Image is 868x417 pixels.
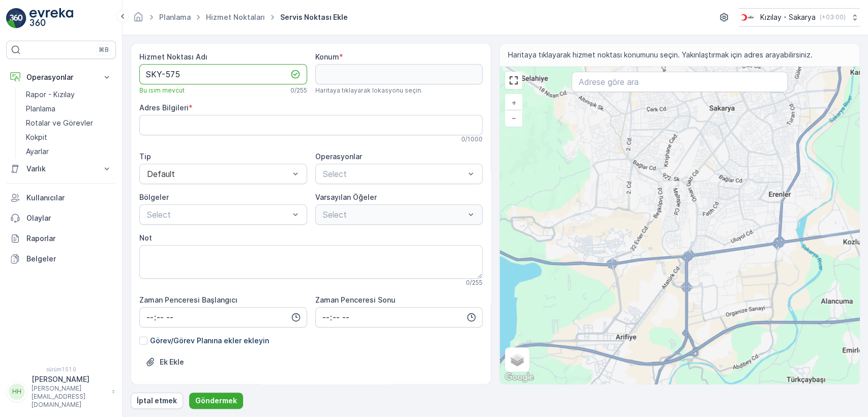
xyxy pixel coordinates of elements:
[760,13,816,21] font: Kızılay - Sakarya
[738,8,860,26] button: Kızılay - Sakarya(+03:00)
[32,384,85,408] font: [PERSON_NAME][EMAIL_ADDRESS][DOMAIN_NAME]
[315,52,339,61] font: Konum
[26,214,51,222] font: Olaylar
[506,95,521,110] a: Yakınlaştır
[461,135,465,143] font: 0
[99,46,109,53] font: ⌘B
[160,358,184,366] font: Ek Ekle
[6,188,116,208] a: Kullanıcılar
[472,279,483,286] font: 255
[6,67,116,87] button: Operasyonlar
[323,168,465,180] p: Select
[6,159,116,179] button: Varlık
[139,52,207,61] font: Hizmet Noktası Adı
[22,116,116,130] a: Rotalar ve Görevler
[502,371,536,384] a: Bu alanı Google Haritalar'da açın (yeni bir pencere açılır)
[26,90,75,99] font: Rapor - Kızılay
[296,86,307,94] font: 255
[139,295,237,304] font: Zaman Penceresi Başlangıcı
[147,208,289,221] p: Select
[32,375,89,383] font: [PERSON_NAME]
[315,193,377,201] font: Varsayılan Öğeler
[139,233,152,242] font: Not
[12,388,21,395] font: HH
[62,366,76,372] font: 1.51.0
[139,103,189,112] font: Adres Bilgileri
[502,371,536,384] img: Google
[26,104,55,113] font: Planlama
[6,8,26,28] img: logo
[280,13,348,21] font: Servis Noktası Ekle
[465,135,467,143] font: /
[26,193,65,202] font: Kullanıcılar
[26,73,73,81] font: Operasyonlar
[139,86,185,94] font: Bu isim mevcut
[22,144,116,159] a: Ayarlar
[139,354,190,370] button: Dosya Yükle
[6,374,116,409] button: HH[PERSON_NAME][PERSON_NAME][EMAIL_ADDRESS][DOMAIN_NAME]
[29,8,73,28] img: logo_light-DOdMpM7g.png
[26,254,56,263] font: Belgeler
[466,279,470,286] font: 0
[820,13,822,21] font: (
[738,12,756,23] img: k%C4%B1z%C4%B1lay_DTAvauz.png
[470,279,472,286] font: /
[137,396,177,405] font: İptal etmek
[22,87,116,102] a: Rapor - Kızılay
[22,130,116,144] a: Kokpit
[506,110,521,126] a: Uzaklaştır
[26,147,49,156] font: Ayarlar
[506,73,521,88] a: Tam Ekranı Görüntüle
[294,86,296,94] font: /
[26,234,55,243] font: Raporlar
[6,208,116,228] a: Olaylar
[139,152,151,161] font: Tip
[206,13,265,21] a: Hizmet Noktaları
[315,295,396,304] font: Zaman Penceresi Sonu
[844,13,846,21] font: )
[26,118,93,127] font: Rotalar ve Görevler
[26,133,47,141] font: Kokpit
[572,72,787,92] input: Adrese göre ara
[195,396,237,405] font: Göndermek
[467,135,483,143] font: 1000
[131,393,183,409] button: İptal etmek
[508,50,813,59] font: Haritaya tıklayarak hizmet noktası konumunu seçin. Yakınlaştırmak için adres arayabilirsiniz.
[22,102,116,116] a: Planlama
[26,164,46,173] font: Varlık
[506,348,528,371] a: Katmanlar
[315,86,423,94] font: Haritaya tıklayarak lokasyonu seçin.
[6,228,116,249] a: Raporlar
[46,366,62,372] font: sürüm
[315,152,362,161] font: Operasyonlar
[512,98,516,107] font: +
[189,393,243,409] button: Göndermek
[150,336,269,345] font: Görev/Görev Planına ekler ekleyin
[290,86,294,94] font: 0
[512,113,517,122] font: −
[133,15,144,24] a: Ana sayfa
[139,193,169,201] font: Bölgeler
[822,13,844,21] font: +03:00
[159,13,191,21] a: Planlama
[6,249,116,269] a: Belgeler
